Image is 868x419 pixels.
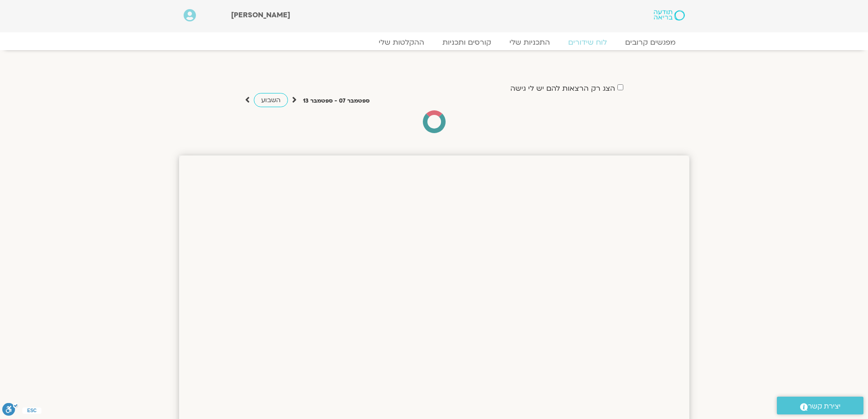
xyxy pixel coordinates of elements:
a: לוח שידורים [559,38,616,47]
span: [PERSON_NAME] [231,10,290,20]
a: מפגשים קרובים [616,38,685,47]
a: השבוע [254,93,288,107]
nav: Menu [184,38,685,47]
span: השבוע [261,96,281,104]
span: יצירת קשר [808,400,841,413]
a: קורסים ותכניות [433,38,500,47]
a: התכניות שלי [500,38,559,47]
label: הצג רק הרצאות להם יש לי גישה [510,84,615,93]
a: ההקלטות שלי [370,38,433,47]
a: יצירת קשר [777,397,863,414]
p: ספטמבר 07 - ספטמבר 13 [303,96,370,106]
